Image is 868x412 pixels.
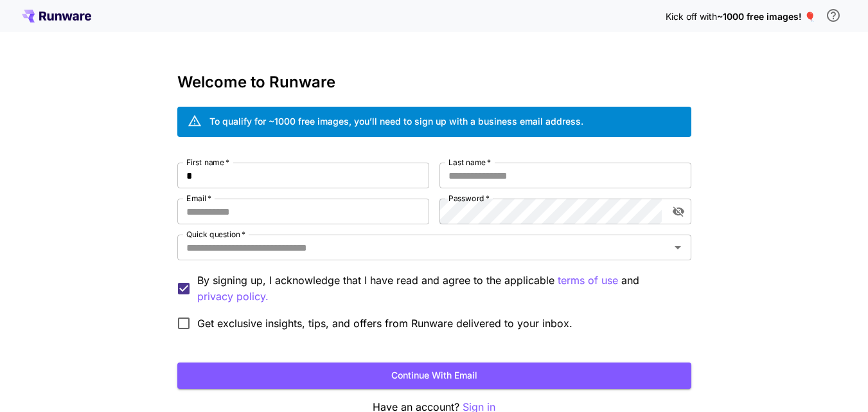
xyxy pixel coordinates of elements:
[197,316,572,331] span: Get exclusive insights, tips, and offers from Runware delivered to your inbox.
[667,200,690,223] button: toggle password visibility
[666,11,717,22] span: Kick off with
[717,11,815,22] span: ~1000 free images! 🎈
[669,238,687,256] button: Open
[197,289,269,305] button: By signing up, I acknowledge that I have read and agree to the applicable terms of use and
[177,73,691,91] h3: Welcome to Runware
[186,193,211,204] label: Email
[197,289,269,305] p: privacy policy.
[558,273,618,289] button: By signing up, I acknowledge that I have read and agree to the applicable and privacy policy.
[186,157,229,168] label: First name
[558,273,618,289] p: terms of use
[197,273,681,305] p: By signing up, I acknowledge that I have read and agree to the applicable and
[448,193,490,204] label: Password
[186,229,245,240] label: Quick question
[209,114,583,128] div: To qualify for ~1000 free images, you’ll need to sign up with a business email address.
[820,3,846,28] button: In order to qualify for free credit, you need to sign up with a business email address and click ...
[448,157,491,168] label: Last name
[177,363,691,389] button: Continue with email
